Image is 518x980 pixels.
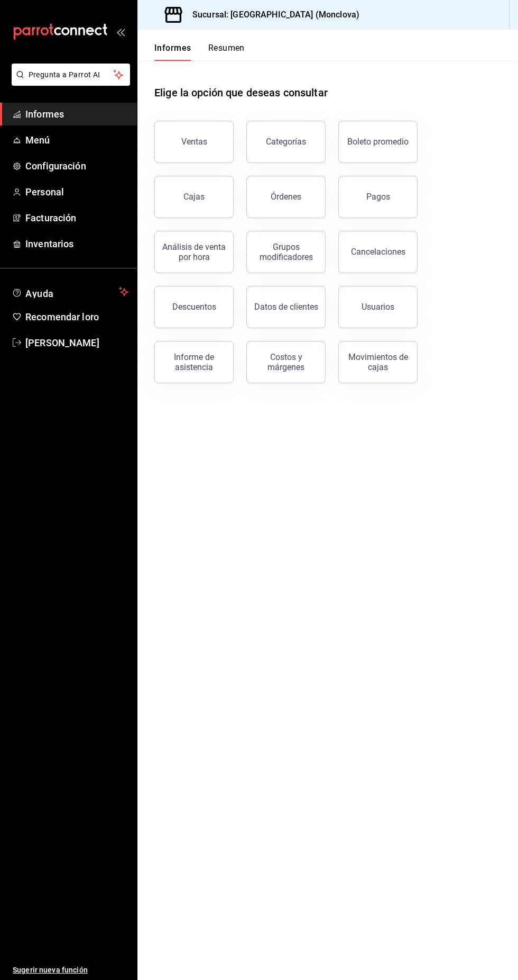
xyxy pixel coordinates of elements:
[338,176,418,218] button: Pagos
[25,109,64,120] font: Informes
[172,302,216,312] font: Descuentos
[29,70,100,79] font: Pregunta a Parrot AI
[347,137,409,147] font: Boleto promedio
[25,311,99,322] font: Recomendar loro
[25,160,86,172] font: Configuración
[338,121,418,163] button: Boleto promedio
[246,341,326,383] button: Costos y márgenes
[181,137,207,147] font: Ventas
[25,288,54,299] font: Ayuda
[208,43,245,53] font: Resumen
[154,86,328,99] font: Elige la opción que deseas consultar
[25,134,50,146] font: Menú
[25,186,64,197] font: Personal
[154,121,234,163] button: Ventas
[154,43,191,53] font: Informes
[116,28,125,36] button: abrir_cajón_menú
[246,176,326,218] button: Órdenes
[154,286,234,328] button: Descuentos
[266,137,306,147] font: Categorías
[154,231,234,273] button: Análisis de venta por hora
[267,352,304,372] font: Costos y márgenes
[154,176,234,218] button: Cajas
[25,212,76,223] font: Facturación
[338,341,418,383] button: Movimientos de cajas
[271,192,301,202] font: Órdenes
[174,352,214,372] font: Informe de asistencia
[192,10,359,20] font: Sucursal: [GEOGRAPHIC_DATA] (Monclova)
[338,286,418,328] button: Usuarios
[260,242,313,262] font: Grupos modificadores
[7,77,130,88] a: Pregunta a Parrot AI
[25,238,73,249] font: Inventarios
[254,302,318,312] font: Datos de clientes
[12,64,130,86] button: Pregunta a Parrot AI
[13,966,88,974] font: Sugerir nueva función
[154,341,234,383] button: Informe de asistencia
[246,286,326,328] button: Datos de clientes
[246,231,326,273] button: Grupos modificadores
[154,42,245,61] div: pestañas de navegación
[366,192,390,202] font: Pagos
[351,247,405,257] font: Cancelaciones
[183,192,205,202] font: Cajas
[246,121,326,163] button: Categorías
[25,337,99,348] font: [PERSON_NAME]
[362,302,394,312] font: Usuarios
[338,231,418,273] button: Cancelaciones
[162,242,226,262] font: Análisis de venta por hora
[348,352,408,372] font: Movimientos de cajas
